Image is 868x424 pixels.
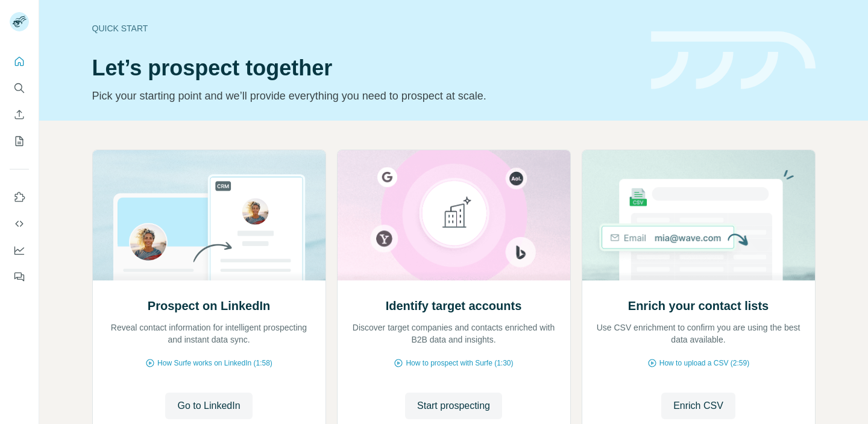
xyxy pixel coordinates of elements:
button: My lists [10,130,29,152]
p: Reveal contact information for intelligent prospecting and instant data sync. [105,321,313,346]
img: Enrich your contact lists [582,150,816,280]
button: Use Surfe API [10,213,29,235]
button: Search [10,77,29,99]
img: Identify target accounts [337,150,571,280]
img: banner [651,31,816,90]
button: Quick start [10,51,29,72]
button: Dashboard [10,239,29,261]
button: Feedback [10,266,29,288]
h2: Identify target accounts [386,297,522,314]
span: How to prospect with Surfe (1:30) [406,358,513,369]
img: Prospect on LinkedIn [92,150,326,280]
button: Use Surfe on LinkedIn [10,186,29,208]
p: Pick your starting point and we’ll provide everything you need to prospect at scale. [92,87,637,104]
span: How Surfe works on LinkedIn (1:58) [157,358,272,369]
p: Discover target companies and contacts enriched with B2B data and insights. [350,321,558,346]
div: Quick start [92,22,637,34]
h2: Enrich your contact lists [628,297,769,314]
button: Go to LinkedIn [165,393,252,419]
span: Enrich CSV [673,399,723,413]
span: How to upload a CSV (2:59) [659,358,749,369]
p: Use CSV enrichment to confirm you are using the best data available. [594,321,803,346]
h1: Let’s prospect together [92,56,637,80]
span: Start prospecting [417,399,490,413]
button: Start prospecting [405,393,502,419]
h2: Prospect on LinkedIn [148,297,270,314]
button: Enrich CSV [10,104,29,125]
span: Go to LinkedIn [177,399,240,413]
button: Enrich CSV [661,393,735,419]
